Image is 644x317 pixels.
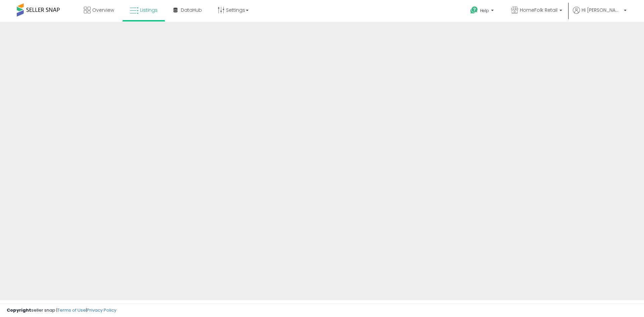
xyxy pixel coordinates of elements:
a: Hi [PERSON_NAME] [573,7,627,22]
span: HomeFolk Retail [520,7,557,13]
span: Listings [140,7,158,13]
span: Help [480,8,489,13]
span: Overview [92,7,114,13]
span: Hi [PERSON_NAME] [582,7,622,13]
span: DataHub [181,7,202,13]
i: Get Help [470,6,478,14]
a: Help [465,1,500,22]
